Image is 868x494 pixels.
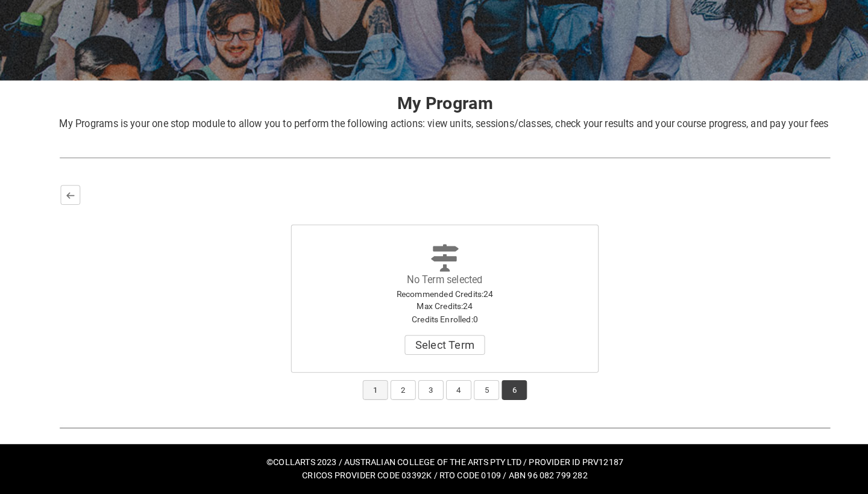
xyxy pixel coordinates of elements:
[395,339,473,358] button: No Term selectedRecommended Credits:24Max Credits:24Credits Enrolled:0
[489,383,514,402] button: 6
[408,383,433,402] button: 3
[58,127,808,138] span: My Programs is your one stop module to allow you to perform the following actions: view units, se...
[58,422,810,435] img: REDU_GREY_LINE
[58,159,810,172] img: REDU_GREY_LINE
[388,102,481,122] strong: My Program
[354,383,379,402] button: 1
[59,192,78,211] button: Back
[366,317,502,329] div: Credits Enrolled : 0
[366,292,502,304] div: Recommended Credits : 24
[397,279,471,290] label: No Term selected
[462,383,487,402] button: 5
[366,304,502,316] div: Max Credits : 24
[435,383,460,402] button: 4
[381,383,406,402] button: 2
